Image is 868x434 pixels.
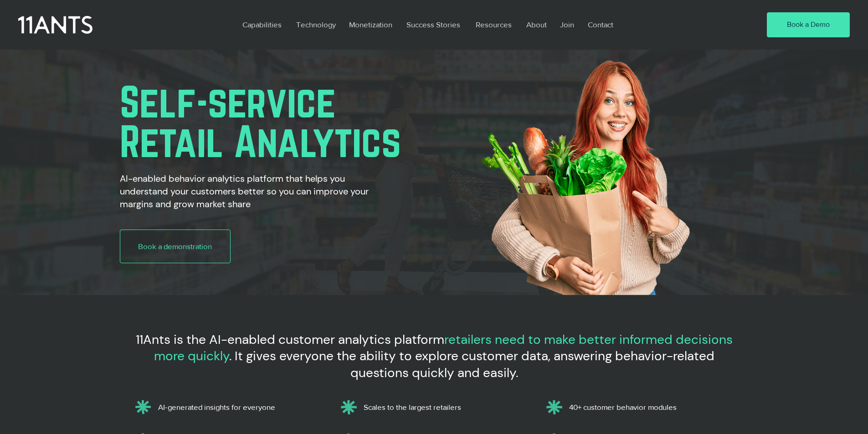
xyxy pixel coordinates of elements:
[138,241,212,252] span: Book a demonstration
[569,403,735,412] p: 40+ customer behavior modules
[767,12,850,38] a: Book a Demo
[555,14,579,35] p: Join
[553,14,581,35] a: Join
[519,14,553,35] a: About
[344,14,397,35] p: Monetization
[120,78,336,125] span: Self-service
[238,14,286,35] p: Capabilities
[120,230,231,263] a: Book a demonstration
[471,14,516,35] p: Resources
[787,20,830,30] span: Book a Demo
[292,14,340,35] p: Technology
[136,331,444,348] span: 11Ants is the AI-enabled customer analytics platform
[342,14,400,35] a: Monetization
[400,14,469,35] a: Success Stories
[581,14,621,35] a: Contact
[402,14,465,35] p: Success Stories
[229,347,714,381] span: . It gives everyone the ability to explore customer data, answering behavior-related questions qu...
[154,331,733,364] span: retailers need to make better informed decisions more quickly
[120,172,394,210] h2: AI-enabled behavior analytics platform that helps you understand your customers better so you can...
[583,14,618,35] p: Contact
[469,14,519,35] a: Resources
[289,14,342,35] a: Technology
[120,117,401,165] span: Retail Analytics
[236,14,289,35] a: Capabilities
[364,403,529,412] p: Scales to the largest retailers
[522,14,551,35] p: About
[236,14,740,35] nav: Site
[158,403,275,411] span: AI-generated insights for everyone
